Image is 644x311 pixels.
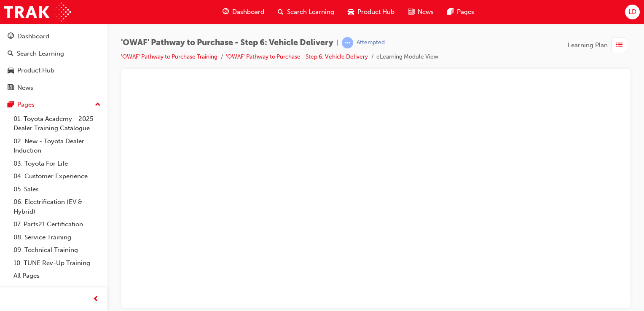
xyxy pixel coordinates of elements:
button: Pages [3,97,104,113]
span: prev-icon [93,294,99,305]
span: pages-icon [8,101,14,109]
a: search-iconSearch Learning [271,3,341,21]
a: pages-iconPages [440,3,481,21]
span: news-icon [8,84,14,92]
span: pages-icon [447,7,453,17]
a: 02. New - Toyota Dealer Induction [10,135,104,157]
span: list-icon [616,40,623,51]
button: DashboardSearch LearningProduct HubNews [3,27,104,97]
a: 07. Parts21 Certification [10,218,104,231]
span: search-icon [278,7,284,17]
a: car-iconProduct Hub [341,3,401,21]
span: car-icon [8,67,14,75]
span: car-icon [348,7,354,17]
a: 06. Electrification (EV & Hybrid) [10,196,104,218]
div: Search Learning [17,49,64,59]
span: | [337,38,338,48]
button: LD [625,5,640,19]
img: Trak [4,3,71,21]
a: 'OWAF' Pathway to Purchase - Step 6: Vehicle Delivery [226,53,368,60]
span: news-icon [408,7,414,17]
a: 04. Customer Experience [10,170,104,183]
span: search-icon [8,50,13,58]
span: Pages [457,7,474,17]
a: news-iconNews [401,3,440,21]
div: Product Hub [17,66,54,75]
a: All Pages [10,269,104,282]
a: 03. Toyota For Life [10,157,104,170]
a: Dashboard [3,29,104,44]
div: Attempted [357,39,385,47]
span: LD [628,7,636,17]
a: 10. TUNE Rev-Up Training [10,257,104,270]
span: 'OWAF' Pathway to Purchase - Step 6: Vehicle Delivery [121,38,333,48]
span: Search Learning [287,7,334,17]
span: guage-icon [223,7,229,17]
div: News [17,83,33,93]
button: Learning Plan [568,37,631,53]
span: up-icon [95,99,101,110]
div: Pages [17,100,35,110]
a: 05. Sales [10,183,104,196]
span: guage-icon [8,33,14,40]
a: 01. Toyota Academy - 2025 Dealer Training Catalogue [10,113,104,135]
span: Learning Plan [568,40,608,50]
a: guage-iconDashboard [216,3,271,21]
div: Dashboard [17,32,49,41]
a: 'OWAF' Pathway to Purchase Training [121,53,217,60]
span: News [418,7,434,17]
a: 08. Service Training [10,231,104,244]
a: News [3,80,104,96]
span: Dashboard [232,7,264,17]
a: Search Learning [3,46,104,62]
a: Product Hub [3,63,104,78]
a: 09. Technical Training [10,244,104,257]
span: learningRecordVerb_ATTEMPT-icon [342,37,353,48]
li: eLearning Module View [376,52,438,62]
span: Product Hub [357,7,394,17]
